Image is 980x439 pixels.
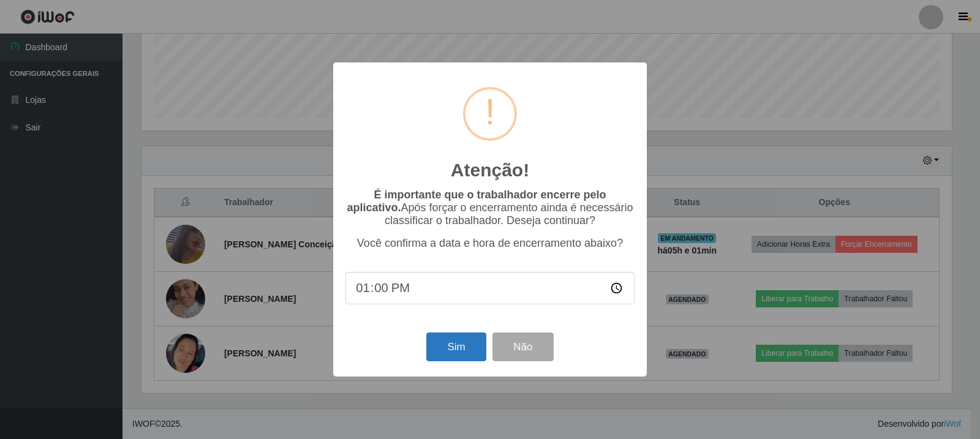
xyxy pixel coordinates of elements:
h2: Atenção! [451,159,529,181]
p: Você confirma a data e hora de encerramento abaixo? [345,237,635,250]
b: É importante que o trabalhador encerre pelo aplicativo. [347,189,606,214]
button: Sim [426,332,486,361]
p: Após forçar o encerramento ainda é necessário classificar o trabalhador. Deseja continuar? [345,189,635,227]
button: Não [492,332,553,361]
